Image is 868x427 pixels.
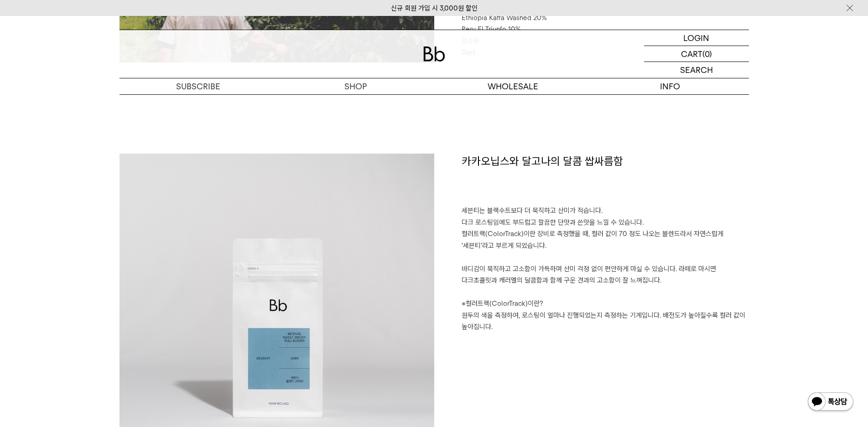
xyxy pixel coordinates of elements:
[644,46,749,62] a: CART (0)
[683,30,709,46] p: LOGIN
[681,46,702,62] p: CART
[807,391,854,413] img: 카카오톡 채널 1:1 채팅 버튼
[423,46,445,62] img: 로고
[592,78,749,94] p: INFO
[680,62,713,78] p: SEARCH
[462,205,749,333] p: 세븐티는 블랙수트보다 더 묵직하고 산미가 적습니다. 다크 로스팅임에도 부드럽고 깔끔한 단맛과 쓴맛을 느낄 수 있습니다. 컬러트랙(ColorTrack)이란 장비로 측정했을 때,...
[391,4,478,12] a: 신규 회원 가입 시 3,000원 할인
[702,46,712,62] p: (0)
[120,78,277,94] a: SUBSCRIBE
[434,78,592,94] p: WHOLESALE
[644,30,749,46] a: LOGIN
[462,154,749,206] h1: 카카오닙스와 달고나의 달콤 쌉싸름함
[277,78,434,94] a: SHOP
